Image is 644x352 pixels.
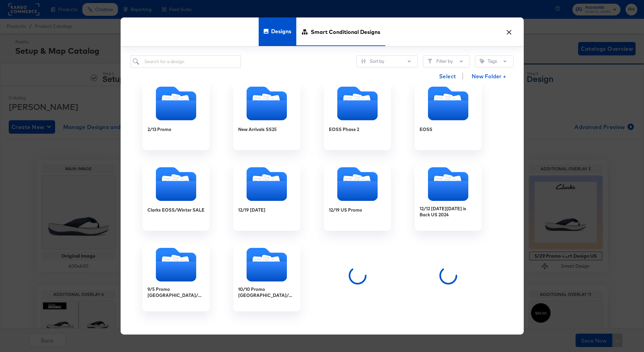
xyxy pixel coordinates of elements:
div: 12/12 [DATE][DATE] is Back US 2024 [415,164,482,231]
div: 12/19 US Promo [324,164,391,231]
div: 12/19 [DATE] [233,164,300,231]
div: 9/5 Promo [GEOGRAPHIC_DATA]/CA 2024 [142,244,210,311]
svg: Tag [480,59,484,63]
div: 2/13 Promo [142,83,210,150]
div: Clarks EOSS/Winter SALE [147,207,205,213]
div: 12/12 [DATE][DATE] is Back US 2024 [420,205,477,218]
svg: Filter [428,59,432,63]
span: Select [439,72,456,81]
span: Smart Conditional Designs [311,17,380,47]
div: 10/10 Promo [GEOGRAPHIC_DATA]/CA 2024 [233,244,300,311]
button: TagTags [475,55,514,68]
span: Designs [271,16,291,46]
svg: Folder [142,167,210,201]
div: EOSS Phase 2 [329,126,359,133]
div: 12/19 US Promo [329,207,362,213]
div: New Arrivals SS25 [238,126,277,133]
input: Search for a design [131,55,241,68]
button: SlidersSort by [356,55,418,68]
div: New Arrivals SS25 [233,83,300,150]
div: EOSS [415,83,482,150]
div: EOSS [420,126,432,133]
div: Clarks EOSS/Winter SALE [142,164,210,231]
div: 10/10 Promo [GEOGRAPHIC_DATA]/CA 2024 [238,286,295,298]
button: Select [436,70,459,83]
svg: Folder [415,167,482,201]
svg: Folder [324,167,391,201]
button: New Folder + [466,71,512,83]
div: 12/19 [DATE] [238,207,265,213]
svg: Folder [233,167,300,201]
svg: Folder [142,87,210,120]
svg: Folder [233,87,300,120]
div: 9/5 Promo [GEOGRAPHIC_DATA]/CA 2024 [147,286,205,298]
svg: Folder [324,87,391,120]
div: 2/13 Promo [147,126,171,133]
button: × [503,24,515,36]
button: FilterFilter by [423,55,470,68]
div: EOSS Phase 2 [324,83,391,150]
svg: Folder [233,248,300,281]
svg: Sliders [361,59,366,63]
svg: Folder [415,87,482,120]
svg: Folder [142,248,210,281]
